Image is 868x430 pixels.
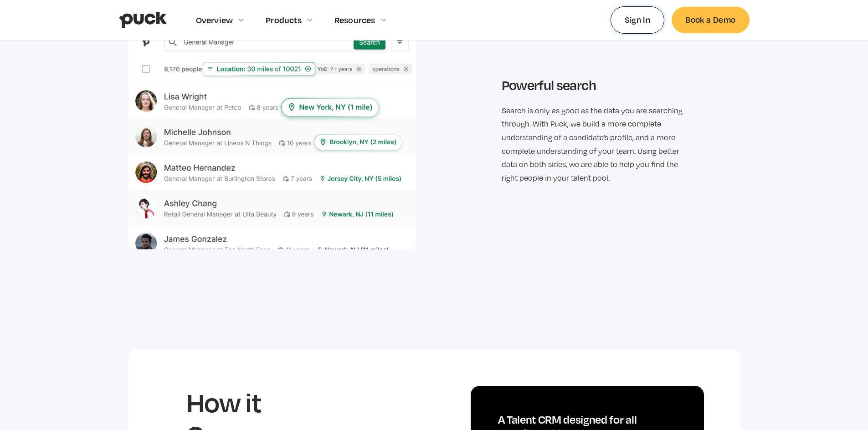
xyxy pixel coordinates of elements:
[672,7,749,33] a: Book a Demo
[196,15,233,25] div: Overview
[611,6,665,33] a: Sign In
[334,15,375,25] div: Resources
[502,104,691,185] p: Search is only as good as the data you are searching through. With Puck, we build a more complete...
[502,77,691,93] h3: Powerful search
[266,15,302,25] div: Products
